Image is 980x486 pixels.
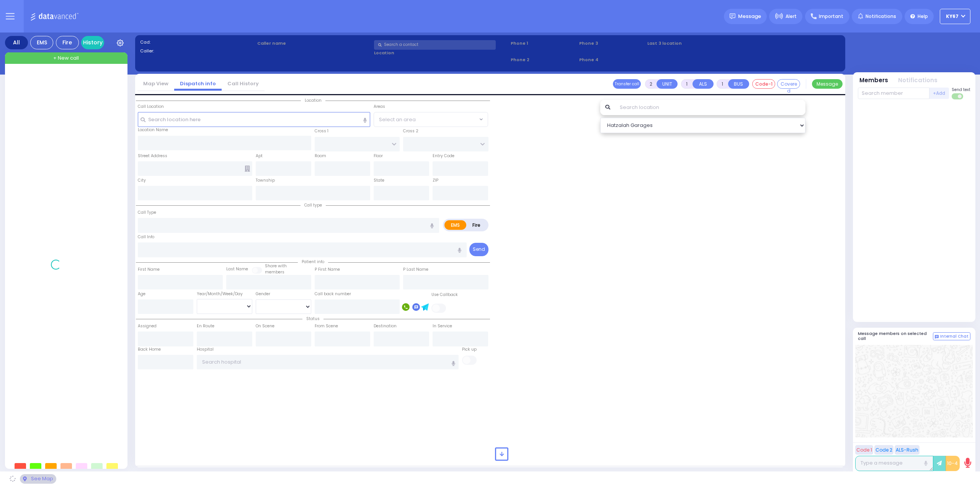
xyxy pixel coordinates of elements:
span: Status [302,316,323,322]
label: City [138,177,146,184]
label: Assigned [138,323,157,329]
span: Message [738,13,761,20]
label: Last Name [226,266,248,272]
input: Search member [858,88,929,99]
label: Location [374,50,508,56]
span: Location [301,98,325,103]
small: Share with [265,263,287,269]
label: Areas [374,104,385,110]
div: See map [20,474,56,484]
label: Floor [374,153,383,159]
button: Members [859,76,888,85]
label: Street Address [138,153,167,159]
button: Message [812,79,843,89]
span: Phone 1 [511,40,577,47]
label: Use Callback [431,292,458,298]
label: Call back number [315,291,351,297]
span: Other building occupants [245,166,250,172]
button: Notifications [898,76,938,85]
label: Last 3 location [647,40,744,47]
label: P Last Name [403,267,428,273]
a: Call History [222,80,265,87]
img: message.svg [730,13,735,19]
label: In Service [433,323,452,329]
span: Phone 4 [579,57,645,63]
label: Destination [374,323,397,329]
label: Fire [466,220,487,230]
input: Search hospital [197,355,459,369]
span: Help [918,13,928,20]
a: History [81,36,104,49]
span: Alert [786,13,797,20]
label: Caller: [140,48,255,54]
label: Caller name [257,40,372,47]
h5: Message members on selected call [858,331,933,341]
button: Code 1 [855,445,873,455]
label: Call Location [138,104,164,110]
label: Township [256,177,275,184]
span: Phone 3 [579,40,645,47]
input: Search location here [138,112,371,127]
label: Turn off text [952,93,964,100]
a: Map View [137,80,174,87]
label: Location Name [138,127,168,133]
label: Room [315,153,326,159]
span: Phone 2 [511,57,577,63]
label: Hospital [197,346,214,353]
label: En Route [197,323,214,329]
button: Send [469,243,488,256]
button: Code 2 [874,445,893,455]
input: Search location [615,100,806,115]
label: On Scene [256,323,274,329]
span: Select an area [379,116,416,124]
input: Search a contact [374,40,496,50]
button: BUS [728,79,749,89]
span: KY67 [946,13,959,20]
button: ALS-Rush [895,445,920,455]
div: Year/Month/Week/Day [197,291,252,297]
button: UNIT [657,79,678,89]
span: Notifications [866,13,896,20]
a: Dispatch info [174,80,222,87]
button: Code-1 [752,79,775,89]
span: Send text [952,87,970,93]
span: + New call [53,54,79,62]
button: Covered [777,79,800,89]
label: EMS [444,220,467,230]
button: KY67 [940,9,970,24]
label: ZIP [433,177,438,184]
label: Call Info [138,234,154,240]
div: Fire [56,36,79,49]
label: Entry Code [433,153,454,159]
div: All [5,36,28,49]
label: P First Name [315,267,340,273]
span: Patient info [298,259,328,265]
img: comment-alt.png [935,335,939,339]
div: EMS [30,36,53,49]
label: First Name [138,267,160,273]
span: Internal Chat [940,334,969,339]
label: Cad: [140,39,255,46]
label: State [374,177,384,184]
button: Internal Chat [933,332,970,341]
label: Age [138,291,145,297]
label: Back Home [138,346,161,353]
span: Call type [301,202,326,208]
label: From Scene [315,323,338,329]
label: Call Type [138,210,156,216]
label: Cross 2 [403,128,418,134]
label: Gender [256,291,270,297]
span: members [265,269,284,275]
span: Important [819,13,843,20]
button: Transfer call [613,79,641,89]
label: Pick up [462,346,477,353]
img: Logo [30,11,81,21]
button: ALS [693,79,714,89]
label: Cross 1 [315,128,328,134]
label: Apt [256,153,263,159]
